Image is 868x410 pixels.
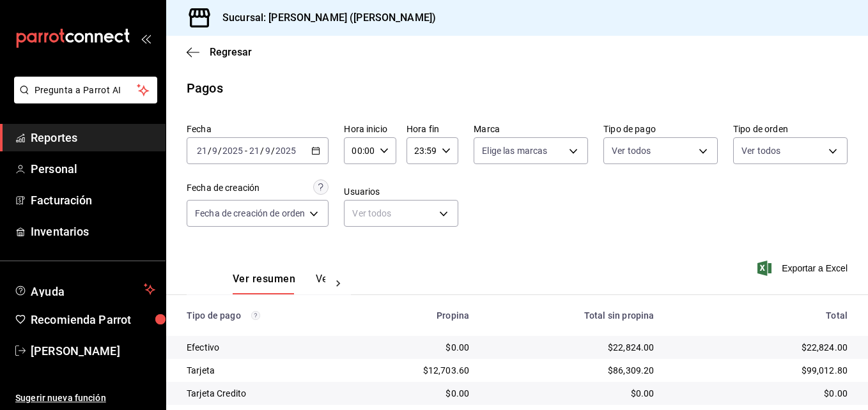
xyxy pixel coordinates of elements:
font: Ver resumen [233,273,295,285]
div: Efectivo [187,341,347,354]
div: $99,012.80 [674,364,848,377]
label: Hora inicio [344,125,396,133]
input: -- [196,146,208,156]
span: Elige las marcas [482,144,547,157]
div: Tarjeta Credito [187,387,347,400]
div: Total [674,310,848,321]
div: $0.00 [674,387,848,400]
label: Tipo de pago [603,125,718,133]
font: Facturación [31,194,92,207]
font: Sugerir nueva función [15,393,106,403]
label: Usuarios [344,187,458,196]
span: / [271,146,275,156]
font: Reportes [31,131,77,144]
font: Tipo de pago [187,310,241,321]
span: Ver todos [612,144,651,157]
input: -- [265,146,271,156]
input: -- [249,146,260,156]
font: [PERSON_NAME] [31,344,120,358]
button: Regresar [187,46,252,58]
span: / [218,146,222,156]
input: ---- [275,146,297,156]
div: Total sin propina [490,310,654,321]
span: Ayuda [31,282,139,297]
div: Tarjeta [187,364,347,377]
div: Fecha de creación [187,181,260,195]
span: / [208,146,212,156]
div: $0.00 [490,387,654,400]
div: $12,703.60 [368,364,470,377]
span: - [245,146,247,156]
font: Recomienda Parrot [31,313,131,326]
button: Ver pagos [316,273,364,294]
span: Pregunta a Parrot AI [35,84,137,97]
svg: Los pagos realizados con Pay y otras terminales son montos brutos. [251,311,260,320]
div: Ver todos [344,200,458,227]
button: Exportar a Excel [760,261,848,276]
font: Inventarios [31,225,89,238]
span: / [260,146,264,156]
a: Pregunta a Parrot AI [9,93,157,106]
div: Pagos [187,79,223,98]
label: Marca [474,125,588,133]
div: $0.00 [368,341,470,354]
label: Hora fin [407,125,458,133]
span: Ver todos [741,144,780,157]
input: -- [212,146,218,156]
div: Pestañas de navegación [233,273,325,294]
div: $0.00 [368,387,470,400]
label: Tipo de orden [733,125,848,133]
button: Pregunta a Parrot AI [14,77,157,103]
font: Personal [31,162,77,176]
span: Regresar [210,46,252,58]
div: $86,309.20 [490,364,654,377]
div: Propina [368,310,470,321]
input: ---- [222,146,244,156]
h3: Sucursal: [PERSON_NAME] ([PERSON_NAME]) [212,10,436,26]
font: Exportar a Excel [782,263,848,273]
button: open_drawer_menu [141,33,151,43]
div: $22,824.00 [674,341,848,354]
span: Fecha de creación de orden [195,207,305,220]
label: Fecha [187,125,329,133]
div: $22,824.00 [490,341,654,354]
